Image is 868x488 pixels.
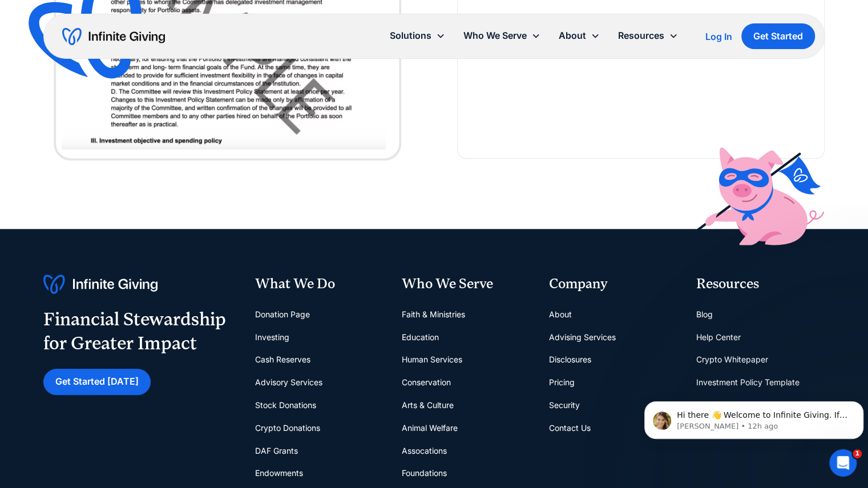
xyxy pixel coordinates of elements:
a: Security [549,394,580,417]
a: Crypto Whitepaper [696,348,768,371]
a: Endowments [255,462,302,485]
a: DAF Grants [255,439,297,462]
a: About [549,303,572,326]
a: Conservation [402,371,451,394]
a: home [62,27,165,46]
div: About [559,28,586,43]
a: Blog [696,303,712,326]
a: Arts & Culture [402,394,454,417]
a: Help Center [696,326,740,349]
a: Stock Donations [255,394,316,417]
a: Advising Services [549,326,616,349]
div: Financial Stewardship for Greater Impact [43,308,226,355]
div: Log In [705,32,732,41]
a: Cash Reserves [255,348,310,371]
a: Faith & Ministries [402,303,465,326]
iframe: Intercom live chat [829,449,857,477]
a: Foundations [402,462,447,485]
div: Resources [696,275,825,294]
a: Assocations [402,439,447,462]
a: Education [402,326,439,349]
div: What We Do [255,275,383,294]
a: Human Services [402,348,462,371]
div: Company [549,275,678,294]
iframe: Intercom notifications message [640,377,868,457]
a: Disclosures [549,348,591,371]
a: Investment Policy Template [696,371,799,394]
a: Advisory Services [255,371,322,394]
a: Pricing [549,371,575,394]
a: Log In [705,30,732,43]
div: Resources [609,23,687,48]
a: Get Started [741,23,815,49]
div: Who We Serve [454,23,550,48]
div: Solutions [390,28,431,43]
a: Get Started [DATE] [43,369,151,394]
div: Who We Serve [402,275,531,294]
a: Contact Us [549,417,591,439]
a: Donation Page [255,303,309,326]
div: About [550,23,609,48]
a: Crypto Donations [255,417,320,439]
span: 1 [853,449,862,458]
div: Resources [618,28,664,43]
a: Animal Welfare [402,417,458,439]
a: Investing [255,326,289,349]
div: Who We Serve [463,28,527,43]
div: Solutions [381,23,454,48]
